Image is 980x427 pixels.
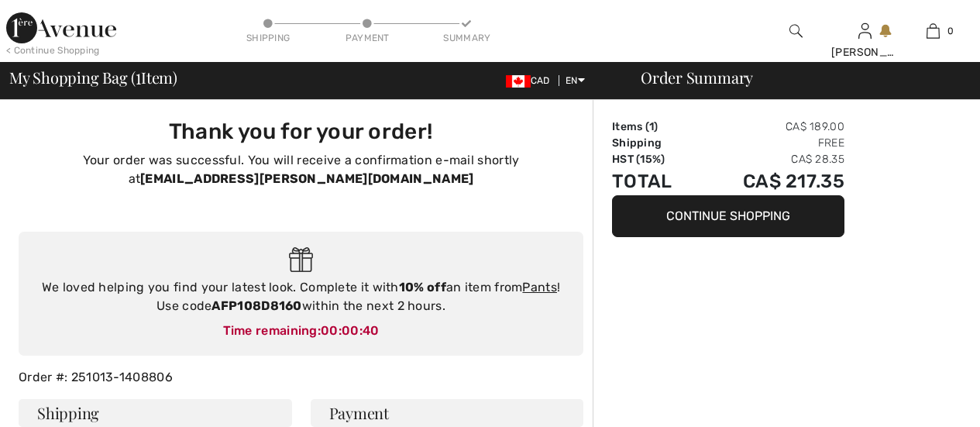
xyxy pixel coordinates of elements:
[443,31,490,45] div: Summary
[311,399,584,427] h4: Payment
[34,322,568,340] div: Time remaining:
[28,119,574,145] h3: Thank you for your order!
[522,280,557,294] a: Pants
[211,298,301,313] strong: AFP108D8160
[9,70,177,85] span: My Shopping Bag ( Item)
[34,278,568,315] div: We loved helping you find your latest look. Complete it with an item from ! Use code within the n...
[699,151,845,167] td: CA$ 28.35
[612,135,699,151] td: Shipping
[245,31,291,45] div: Shipping
[612,195,844,237] button: Continue Shopping
[19,399,292,427] h4: Shipping
[140,171,473,186] strong: [EMAIL_ADDRESS][PERSON_NAME][DOMAIN_NAME]
[947,24,954,38] span: 0
[399,280,446,294] strong: 10% off
[566,75,585,86] span: EN
[612,167,699,195] td: Total
[321,323,379,338] span: 00:00:40
[789,22,803,40] img: search the website
[699,135,845,151] td: Free
[289,247,313,273] img: Gift.svg
[699,167,845,195] td: CA$ 217.35
[612,119,699,135] td: Items ( )
[927,22,940,40] img: My Bag
[344,31,390,45] div: Payment
[506,75,556,86] span: CAD
[622,70,971,85] div: Order Summary
[899,22,967,40] a: 0
[881,381,965,419] iframe: Opens a widget where you can find more information
[6,43,100,57] div: < Continue Shopping
[858,23,872,38] a: Sign In
[28,151,574,188] p: Your order was successful. You will receive a confirmation e-mail shortly at
[649,120,654,133] span: 1
[699,119,845,135] td: CA$ 189.00
[506,75,531,88] img: Canadian Dollar
[9,368,593,387] div: Order #: 251013-1408806
[858,22,872,40] img: My Info
[612,151,699,167] td: HST (15%)
[136,66,141,86] span: 1
[6,12,116,43] img: 1ère Avenue
[831,44,899,60] div: [PERSON_NAME]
